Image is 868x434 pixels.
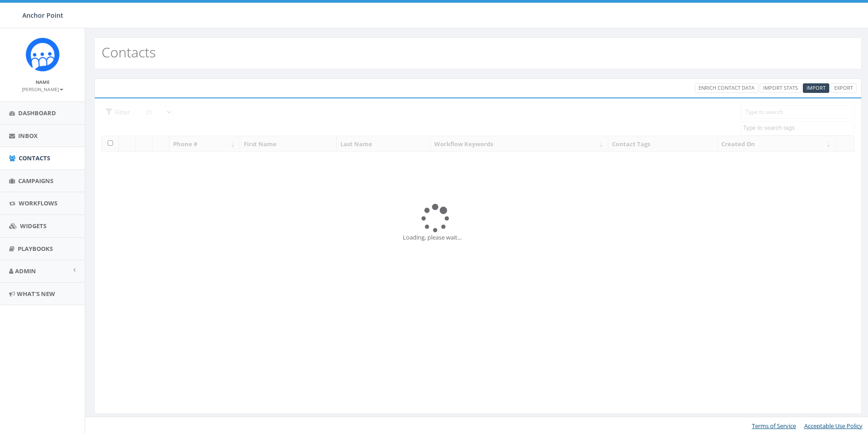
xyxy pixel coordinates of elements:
[18,132,38,140] span: Inbox
[102,45,156,60] h2: Contacts
[20,222,46,230] span: Widgets
[26,37,60,71] img: Rally_platform_Icon_1.png
[36,79,50,85] small: Name
[803,83,829,93] a: Import
[752,422,796,430] a: Terms of Service
[18,245,53,253] span: Playbooks
[15,267,36,275] span: Admin
[806,84,826,91] span: Import
[804,422,863,430] a: Acceptable Use Policy
[19,154,50,162] span: Contacts
[403,233,553,242] div: Loading, please wait...
[699,84,755,91] span: Enrich Contact Data
[22,11,63,20] span: Anchor Point
[18,177,53,185] span: Campaigns
[806,84,826,91] span: CSV files only
[760,83,801,93] a: Import Stats
[17,290,55,298] span: What's New
[22,86,63,92] small: [PERSON_NAME]
[19,199,57,207] span: Workflows
[831,83,857,93] a: Export
[18,109,56,117] span: Dashboard
[22,85,63,93] a: [PERSON_NAME]
[695,83,758,93] a: Enrich Contact Data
